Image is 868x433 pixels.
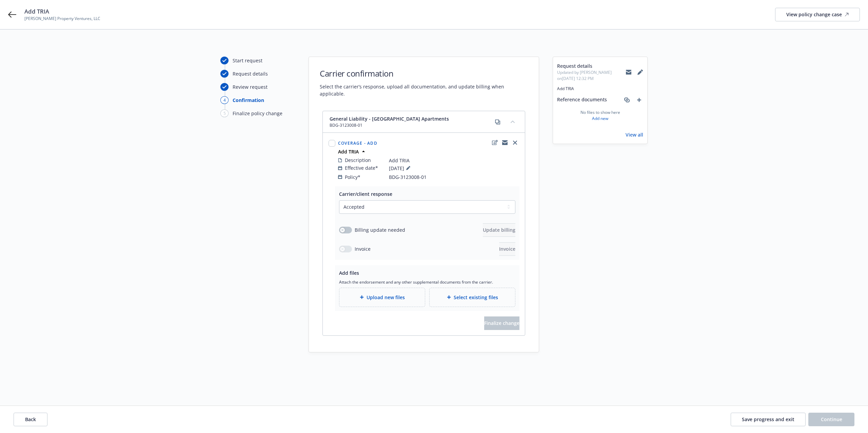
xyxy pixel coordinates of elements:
div: Select existing files [429,288,515,307]
a: copy [494,118,502,126]
span: Add files [339,270,359,276]
span: Select existing files [454,294,498,301]
span: Update billing [483,227,515,233]
span: [DATE] [389,164,412,172]
span: Back [25,416,36,422]
div: 5 [220,109,229,117]
span: Billing update needed [355,226,405,233]
button: Invoice [499,242,515,256]
a: close [511,139,519,147]
a: View all [626,131,643,138]
span: Request details [557,62,626,69]
button: Back [14,413,47,426]
a: View policy change case [775,8,860,21]
span: Invoice [355,245,371,252]
span: Description [345,157,371,164]
span: Updated by [PERSON_NAME] on [DATE] 12:32 PM [557,69,626,82]
span: BDG-3123008-01 [389,173,427,181]
button: Update billing [483,223,515,237]
span: BDG-3123008-01 [330,122,449,128]
a: copyLogging [501,139,509,147]
a: add [635,96,643,104]
span: No files to show here [580,109,620,116]
span: Attach the endorsement and any other supplemental documents from the carrier. [339,279,515,285]
span: Effective date* [345,164,378,171]
div: 4 [220,96,229,104]
div: View policy change case [786,8,849,21]
button: collapse content [507,116,518,127]
span: Add TRIA [389,157,410,164]
a: edit [491,139,499,147]
span: Carrier/client response [339,191,392,197]
span: Finalize change [484,316,519,330]
a: Add new [592,116,608,122]
strong: Add TRIA [338,148,359,155]
span: [PERSON_NAME] Property Ventures, LLC [24,16,100,22]
button: Save progress and exit [731,413,806,426]
button: Continue [808,413,854,426]
div: Start request [233,57,262,64]
div: Review request [233,83,268,90]
span: Upload new files [367,294,405,301]
span: General Liability - [GEOGRAPHIC_DATA] Apartments [330,115,449,122]
div: Finalize policy change [233,110,282,117]
span: Save progress and exit [742,416,794,422]
span: Coverage - Add [338,140,377,146]
span: Reference documents [557,96,607,104]
div: Upload new files [339,288,425,307]
span: Add TRIA [557,86,643,92]
div: Request details [233,70,268,77]
span: Add TRIA [24,7,100,16]
div: Confirmation [233,97,264,104]
h1: Carrier confirmation [320,68,528,79]
div: General Liability - [GEOGRAPHIC_DATA] ApartmentsBDG-3123008-01copycollapse content [323,111,525,133]
span: Select the carrier’s response, upload all documentation, and update billing when applicable. [320,83,528,97]
span: Invoice [499,246,515,252]
span: Policy* [345,173,360,181]
span: Finalize change [484,320,519,326]
span: Continue [821,416,842,422]
a: associate [623,96,631,104]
